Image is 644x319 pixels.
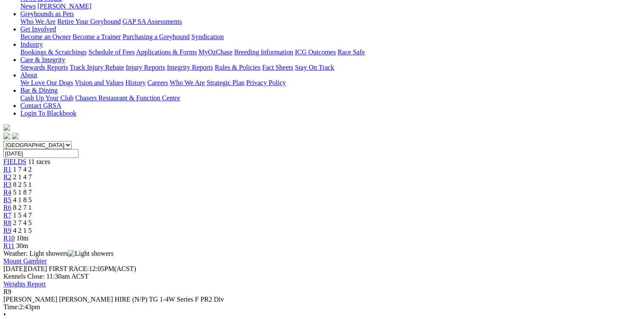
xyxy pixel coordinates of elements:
a: Who We Are [20,18,56,25]
a: Greyhounds as Pets [20,10,74,17]
div: Kennels Close: 11:30am ACST [3,273,641,280]
a: Purchasing a Greyhound [123,33,190,40]
a: R8 [3,219,11,226]
a: Contact GRSA [20,102,61,109]
a: Careers [147,79,168,86]
span: 1 5 4 7 [13,212,32,219]
a: Cash Up Your Club [20,94,73,102]
a: Bookings & Scratchings [20,48,87,56]
a: Bar & Dining [20,87,58,94]
div: [PERSON_NAME] [PERSON_NAME] HIRE (N/P) TG 1-4W Series F PR2 Div [3,296,641,303]
a: R2 [3,173,11,181]
a: R7 [3,212,11,219]
a: Weights Report [3,280,46,288]
div: Bar & Dining [20,94,641,102]
a: R11 [3,242,14,249]
img: logo-grsa-white.png [3,124,10,131]
a: Mount Gambier [3,257,47,265]
a: Rules & Policies [215,64,260,71]
a: Vision and Values [75,79,123,86]
a: Become a Trainer [73,33,121,40]
div: Care & Integrity [20,64,641,71]
span: 12:05PM(ACST) [49,265,136,272]
a: Fact Sheets [262,64,293,71]
a: Become an Owner [20,33,71,40]
a: Strategic Plan [207,79,244,86]
div: Industry [20,48,641,56]
span: • [3,311,6,318]
a: Stay On Track [295,64,334,71]
div: 2:43pm [3,303,641,311]
span: 1 7 4 2 [13,166,32,173]
a: Race Safe [337,48,364,56]
a: Breeding Information [234,48,293,56]
div: News & Media [20,3,641,10]
span: [DATE] [3,265,47,272]
span: 10m [17,234,28,242]
a: Integrity Reports [167,64,213,71]
span: Weather: Light showers [3,250,114,257]
a: News [20,3,36,10]
div: Greyhounds as Pets [20,18,641,25]
span: 8 2 5 1 [13,181,32,188]
a: R1 [3,166,11,173]
a: [PERSON_NAME] [37,3,91,10]
a: Who We Are [170,79,205,86]
a: Login To Blackbook [20,110,76,117]
a: Get Involved [20,25,56,33]
a: FIELDS [3,158,26,165]
a: Syndication [191,33,224,40]
a: Industry [20,41,43,48]
a: About [20,71,37,79]
a: R10 [3,234,15,242]
a: R6 [3,204,11,211]
img: twitter.svg [12,133,19,139]
input: Select date [3,149,78,158]
a: Care & Integrity [20,56,65,63]
a: R4 [3,189,11,196]
span: 5 1 8 7 [13,189,32,196]
span: 30m [16,242,28,249]
a: Injury Reports [126,64,165,71]
a: Schedule of Fees [88,48,134,56]
a: We Love Our Dogs [20,79,73,86]
a: Stewards Reports [20,64,68,71]
span: 2 1 4 7 [13,173,32,181]
a: R3 [3,181,11,188]
a: Privacy Policy [246,79,286,86]
a: ICG Outcomes [295,48,336,56]
span: 4 2 1 5 [13,227,32,234]
span: 4 1 8 5 [13,196,32,203]
span: [DATE] [3,265,25,272]
span: 11 races [28,158,50,165]
a: History [125,79,146,86]
a: Applications & Forms [136,48,197,56]
a: GAP SA Assessments [123,18,182,25]
a: Track Injury Rebate [70,64,124,71]
span: FIRST RACE: [49,265,89,272]
a: Chasers Restaurant & Function Centre [75,94,180,102]
div: Get Involved [20,33,641,41]
span: 2 7 4 5 [13,219,32,226]
a: Retire Your Greyhound [57,18,121,25]
img: Light showers [68,250,113,257]
a: R9 [3,227,11,234]
span: R9 [3,288,11,295]
span: 8 2 7 1 [13,204,32,211]
a: R5 [3,196,11,203]
a: MyOzChase [199,48,232,56]
span: Time: [3,303,20,311]
div: About [20,79,641,87]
